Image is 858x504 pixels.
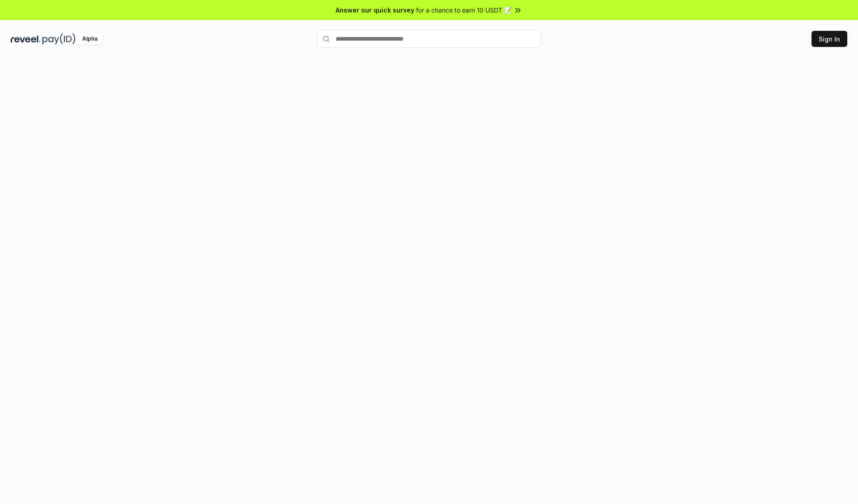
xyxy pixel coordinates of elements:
span: for a chance to earn 10 USDT 📝 [416,5,512,15]
div: Alpha [77,33,102,45]
img: pay_id [42,33,76,45]
button: Sign In [812,31,847,47]
img: reveel_dark [11,33,41,45]
span: Answer our quick survey [336,5,414,15]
